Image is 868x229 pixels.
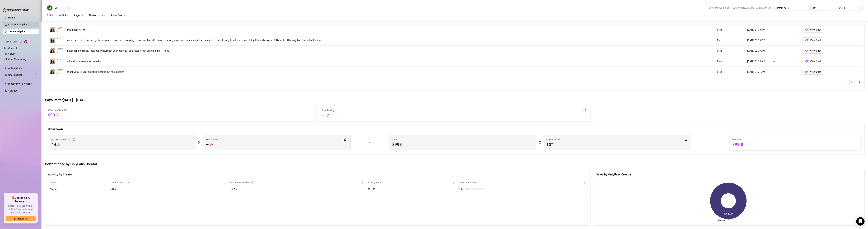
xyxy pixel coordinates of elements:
span: Stormy [57,47,63,54]
div: Est. Hours Worked [230,181,361,184]
td: Stormy… [48,186,108,193]
span: edit [684,138,687,141]
div: = [693,140,727,145]
span: Payouts [732,138,859,141]
span: swap-right [834,7,836,9]
input: Start date [813,6,832,10]
span: Stormy [57,37,63,44]
span: $99.8 [48,112,313,118]
span: Chat Conversion [459,181,583,184]
span: calendar [805,7,807,9]
span: Stormy [57,58,63,65]
a: Home [8,16,15,19]
img: OF [805,39,809,42]
img: Stormy [50,59,55,64]
span: question-circle [251,181,254,184]
span: Name [50,181,103,184]
li: Next Page [857,80,862,84]
span: Izzy AI Chatter [5,40,22,44]
span: Share [PERSON_NAME] with a friend, and earn unlimited rewards [6,204,36,214]
td: Free [715,35,745,46]
button: OFView Chat [802,59,824,64]
li: 2 [853,80,857,84]
span: M H [54,5,68,11]
td: [DATE] 01:38 PM [745,25,771,35]
span: edit [344,138,346,141]
td: [DATE] 01:21 AM [745,67,771,77]
th: Total Sales & Tips [108,179,228,186]
button: right [857,80,862,84]
div: Performance [89,13,105,18]
span: $998 [392,142,534,147]
a: Discover Viral Videos [8,82,32,85]
span: arrow-right [25,217,28,220]
span: right [858,81,861,83]
span: left [846,81,848,83]
span: Automations [8,65,33,71]
span: View Chat [810,49,821,52]
span: View Chat [810,70,821,73]
img: AI Chatter [24,39,29,44]
th: Sales / Hour [366,179,457,186]
a: OFView Chat [802,29,824,32]
th: Name [48,179,108,186]
button: left [845,80,849,84]
div: what do you wanna know babe [67,59,680,63]
button: OFView Chat [802,48,824,54]
span: edit [584,109,587,111]
td: [DATE] 01:36 PM [745,35,771,46]
div: thank youu lol yes i am still a bit tired but much better! [67,70,680,74]
a: OFView Chat [802,40,824,42]
img: Stormy [50,48,55,53]
td: — [771,67,800,77]
img: Stormy [50,69,55,74]
img: M H [47,5,52,11]
span: Stormy [57,26,63,33]
td: $22.43 [366,186,457,193]
div: Sales Metrics [110,13,127,18]
span: Sales [392,138,534,141]
td: Free [715,25,745,35]
input: End date [838,6,857,10]
div: i definitely will 😉 [67,28,680,32]
a: Setup [8,52,15,55]
li: 1 [849,80,853,84]
a: 2 [853,80,857,84]
a: OFView Chat [802,19,824,21]
span: thunderbolt [4,67,7,69]
td: $998 [108,186,228,193]
span: exclamation-circle [210,142,213,147]
th: Chat Conversion [457,179,587,186]
li: Previous Page [845,80,849,84]
span: View Chat [810,39,821,42]
text: Stormy… [718,219,726,221]
h4: Payouts for [DATE] - [DATE] [45,98,865,102]
div: Sales by OnlyFans Creator [596,172,862,177]
span: question-circle [73,138,75,141]
span: Total Sales & Tips [110,181,223,184]
button: Earn nowarrow-right [6,216,36,221]
td: — [771,46,800,56]
td: Free [715,56,745,67]
a: Creator Analytics [8,22,36,27]
span: Before OnlyFans cut [709,5,730,10]
span: — [322,113,325,118]
div: Open Intercom Messenger [856,217,865,226]
a: Settings [8,89,17,92]
button: OFView Chat [802,37,824,43]
span: to [834,7,836,9]
div: it just depends really i dont really get much enjoyment out of it if not im not being paid for it... [67,49,680,53]
span: exclamation-circle [327,114,329,117]
td: Free [715,46,745,56]
span: 🎁 Get $100 in AI Messages [6,196,36,203]
article: Hourly Rate [206,138,218,141]
img: OF [805,49,809,53]
div: Payouts [74,13,84,18]
a: Team Analytics [8,30,25,33]
button: OFView Chat [802,27,824,32]
span: 10 % [546,142,688,147]
td: [DATE] 02:09 AM [745,46,771,56]
td: 44.5 h [228,186,366,193]
span: Stormy [57,69,63,75]
div: + [353,140,387,145]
